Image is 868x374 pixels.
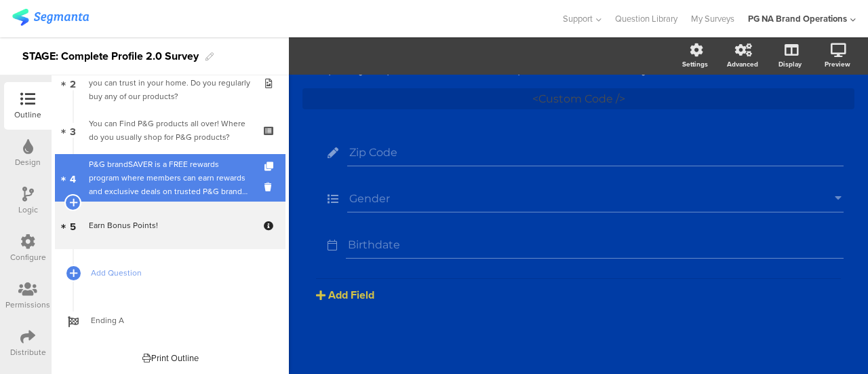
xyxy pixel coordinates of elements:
[825,59,850,69] div: Preview
[89,117,251,144] div: You can Find P&G products all over! Where do you usually shop for P&G products?
[22,45,199,67] div: STAGE: Complete Profile 2.0 Survey
[55,297,285,344] a: Ending A
[349,146,842,159] input: Type field title...
[89,62,251,103] div: P&G is the home for over 65 iconic brands you can trust in your home. Do you regularly buy any of...
[55,59,285,107] a: 2 P&G is the home for over 65 iconic brands you can trust in your home. Do you regularly buy any ...
[264,181,276,193] i: Delete
[302,88,854,109] div: <Custom Code />
[15,156,41,168] div: Design
[748,12,847,25] div: PG NA Brand Operations
[563,12,593,25] span: Support
[778,59,802,69] div: Display
[264,162,276,171] i: Duplicate
[91,314,264,327] span: Ending A
[55,154,285,202] a: 4 P&G brandSAVER is a FREE rewards program where members can earn rewards and exclusive deals on ...
[5,299,50,311] div: Permissions
[682,59,708,69] div: Settings
[348,238,842,251] input: Type field title...
[70,123,76,138] span: 3
[18,204,38,216] div: Logic
[142,352,199,364] div: Print Outline
[70,75,76,90] span: 2
[70,170,76,185] span: 4
[349,192,835,205] input: Type field title...
[10,346,46,358] div: Distribute
[316,287,374,303] button: Add Field
[55,202,285,249] a: 5 Earn Bonus Points!
[12,9,89,26] img: segmanta logo
[14,109,41,121] div: Outline
[55,107,285,154] a: 3 You can Find P&G products all over! Where do you usually shop for P&G products?
[727,59,758,69] div: Advanced
[91,266,264,280] span: Add Question
[89,157,251,198] div: P&G brandSAVER is a FREE rewards program where members can earn rewards and exclusive deals on tr...
[89,219,251,232] div: Earn Bonus Points!
[70,218,76,233] span: 5
[10,251,46,263] div: Configure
